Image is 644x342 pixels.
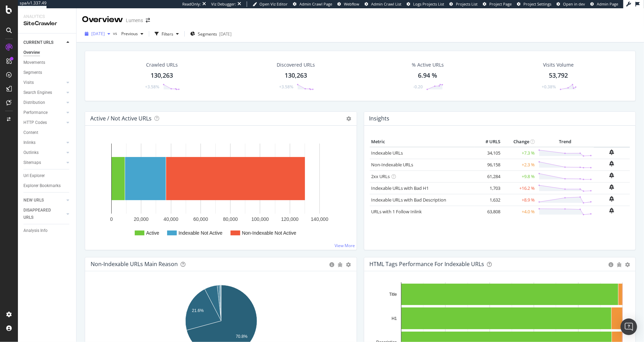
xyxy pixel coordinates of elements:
td: 61,284 [474,170,502,182]
button: Segments[DATE] [187,28,234,39]
text: Non-Indexable Not Active [242,230,296,236]
a: Webflow [337,1,359,7]
div: 53,792 [549,71,568,80]
a: Distribution [23,99,64,106]
a: Logs Projects List [407,1,444,7]
div: Explorer Bookmarks [23,182,61,189]
a: Admin Crawl List [365,1,401,7]
div: Crawled URLs [146,61,178,68]
span: Admin Crawl Page [299,1,332,7]
div: bell-plus [610,208,614,213]
th: Change [502,137,536,147]
div: Visits [23,79,34,86]
td: +16.2 % [502,182,536,194]
a: Url Explorer [23,172,71,179]
text: 21.6% [192,308,204,313]
div: 130,263 [285,71,307,80]
th: Metric [370,137,474,147]
button: [DATE] [82,28,113,39]
div: bell-plus [610,173,614,178]
a: Sitemaps [23,159,64,166]
span: Project Page [489,1,512,7]
a: Indexable URLs with Bad Description [371,197,447,203]
div: Movements [23,59,45,66]
th: # URLS [474,137,502,147]
a: Indexable URLs [371,150,403,156]
a: Open in dev [556,1,585,7]
span: Projects List [456,1,478,7]
div: DISAPPEARED URLS [23,207,58,221]
div: A chart. [91,137,351,244]
td: 1,632 [474,194,502,206]
a: Admin Crawl Page [293,1,332,7]
div: bug [338,262,343,267]
div: Discovered URLs [277,61,315,68]
a: Visits [23,79,64,86]
div: 6.94 % [418,71,437,80]
div: Analytics [23,14,71,20]
text: 80,000 [223,216,238,222]
div: circle-info [330,262,335,267]
div: Inlinks [23,139,35,146]
td: 1,703 [474,182,502,194]
span: Project Settings [523,1,551,7]
div: bell-plus [610,149,614,155]
td: 34,105 [474,147,502,159]
span: Admin Page [597,1,618,7]
div: Distribution [23,99,45,106]
div: Outlinks [23,149,39,156]
div: Analysis Info [23,227,48,234]
div: bug [617,262,622,267]
a: Non-Indexable URLs [371,162,413,168]
text: 100,000 [252,216,269,222]
a: Performance [23,109,64,116]
span: Segments [198,31,217,37]
h4: Insights [369,114,390,123]
text: Active [146,230,159,236]
td: +9.8 % [502,170,536,182]
a: Content [23,129,71,136]
div: bell-plus [610,161,614,166]
a: Search Engines [23,89,64,96]
text: Title [389,292,397,297]
td: +8.9 % [502,194,536,206]
div: Open Intercom Messenger [621,319,637,335]
text: 40,000 [164,216,178,222]
div: Filters [162,31,173,37]
a: 2xx URLs [371,173,390,179]
th: Trend [536,137,594,147]
text: 140,000 [311,216,328,222]
a: Indexable URLs with Bad H1 [371,185,429,191]
div: NEW URLS [23,197,44,204]
div: +3.58% [279,84,293,90]
span: Webflow [344,1,359,7]
a: Outlinks [23,149,64,156]
a: CURRENT URLS [23,39,64,46]
a: Project Settings [517,1,551,7]
div: Sitemaps [23,159,41,166]
div: Non-Indexable URLs Main Reason [91,261,178,267]
span: 2025 Sep. 27th [91,31,105,37]
a: Admin Page [590,1,618,7]
div: +3.58% [145,84,159,90]
div: arrow-right-arrow-left [146,18,150,23]
div: ReadOnly: [182,1,201,7]
span: Admin Crawl List [371,1,401,7]
div: 130,263 [151,71,173,80]
a: Inlinks [23,139,64,146]
div: HTTP Codes [23,119,47,126]
div: gear [625,262,630,267]
a: HTTP Codes [23,119,64,126]
a: View More [335,243,355,248]
div: [DATE] [219,31,232,37]
a: NEW URLS [23,197,64,204]
div: circle-info [609,262,613,267]
a: Explorer Bookmarks [23,182,71,189]
div: Visits Volume [543,61,574,68]
td: 96,158 [474,159,502,170]
text: 0 [110,216,113,222]
span: Open in dev [563,1,585,7]
button: Previous [119,28,146,39]
div: HTML Tags Performance for Indexable URLs [370,261,484,267]
div: bell-plus [610,184,614,190]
